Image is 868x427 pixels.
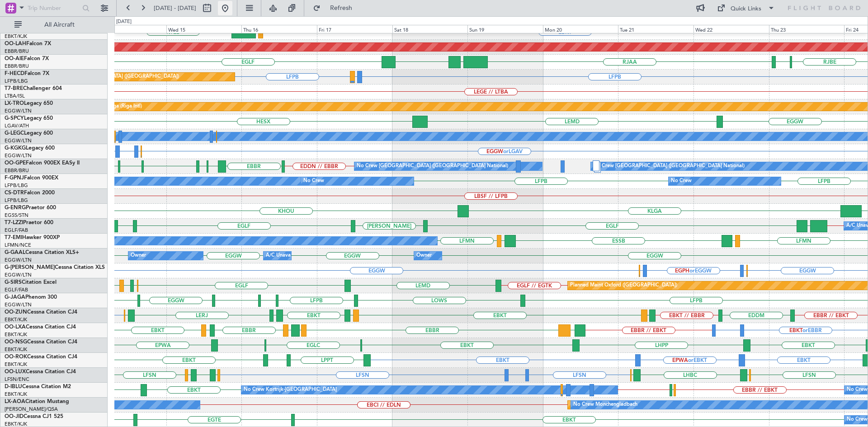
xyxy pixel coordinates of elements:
[392,25,468,33] div: Sat 18
[5,63,29,70] a: EBBR/BRU
[5,406,58,413] a: [PERSON_NAME]/QSA
[5,280,22,285] span: G-SIRS
[5,250,25,255] span: G-GAAL
[5,280,57,285] a: G-SIRSCitation Excel
[317,25,392,33] div: Fri 17
[543,25,618,33] div: Mon 20
[5,205,26,211] span: G-ENRG
[5,235,60,240] a: T7-EMIHawker 900XP
[5,86,62,91] a: T7-BREChallenger 604
[10,18,98,32] button: All Aircraft
[5,101,24,106] span: LX-TRO
[131,249,146,263] div: Owner
[5,167,29,174] a: EBBR/BRU
[5,257,32,263] a: EGGW/LTN
[693,25,769,33] div: Wed 22
[303,174,324,188] div: No Crew
[5,152,32,159] a: EGGW/LTN
[5,48,29,55] a: EBBR/BRU
[244,383,337,397] div: No Crew Kortrijk-[GEOGRAPHIC_DATA]
[91,25,166,33] div: Tue 14
[5,265,55,270] span: G-[PERSON_NAME]
[5,78,28,84] a: LFPB/LBG
[5,301,32,308] a: EGGW/LTN
[5,212,28,219] a: EGSS/STN
[5,399,69,404] a: LX-AOACitation Mustang
[5,369,76,375] a: OO-LUXCessna Citation CJ4
[5,160,26,166] span: OO-GPE
[5,160,80,166] a: OO-GPEFalcon 900EX EASy II
[241,25,317,33] div: Thu 16
[5,414,24,419] span: OO-JID
[5,339,77,345] a: OO-NSGCessna Citation CJ4
[5,272,32,278] a: EGGW/LTN
[5,137,32,144] a: EGGW/LTN
[5,175,58,181] a: F-GPNJFalcon 900EX
[5,369,26,375] span: OO-LUX
[5,361,27,368] a: EBKT/KJK
[5,310,77,315] a: OO-ZUNCessna Citation CJ4
[731,5,761,14] div: Quick Links
[5,295,25,300] span: G-JAGA
[847,383,868,397] div: No Crew
[5,33,27,40] a: EBKT/KJK
[5,197,28,204] a: LFPB/LBG
[5,384,71,389] a: D-IBLUCessna Citation M2
[357,160,508,173] div: No Crew [GEOGRAPHIC_DATA] ([GEOGRAPHIC_DATA] National)
[5,145,55,151] a: G-KGKGLegacy 600
[5,56,49,61] a: OO-AIEFalcon 7X
[5,346,27,353] a: EBKT/KJK
[5,324,26,330] span: OO-LXA
[5,116,24,121] span: G-SPCY
[5,339,27,345] span: OO-NSG
[166,25,242,33] div: Wed 15
[5,391,27,398] a: EBKT/KJK
[24,22,95,28] span: All Aircraft
[5,86,23,91] span: T7-BRE
[5,190,24,196] span: CS-DTR
[322,5,360,11] span: Refresh
[467,25,543,33] div: Sun 19
[671,174,692,188] div: No Crew
[5,182,28,189] a: LFPB/LBG
[309,1,363,15] button: Refresh
[5,205,56,211] a: G-ENRGPraetor 600
[5,310,27,315] span: OO-ZUN
[5,354,27,360] span: OO-ROK
[5,145,26,151] span: G-KGKG
[5,220,53,225] a: T7-LZZIPraetor 600
[5,71,24,76] span: F-HECD
[5,242,31,249] a: LFMN/NCE
[570,279,677,292] div: Planned Maint Oxford ([GEOGRAPHIC_DATA])
[5,71,49,76] a: F-HECDFalcon 7X
[573,398,637,412] div: No Crew Monchengladbach
[116,18,132,26] div: [DATE]
[5,235,22,240] span: T7-EMI
[5,399,25,404] span: LX-AOA
[847,413,868,427] div: No Crew
[712,1,779,15] button: Quick Links
[5,414,63,419] a: OO-JIDCessna CJ1 525
[5,41,26,47] span: OO-LAH
[5,41,51,47] a: OO-LAHFalcon 7X
[266,249,303,263] div: A/C Unavailable
[5,227,28,234] a: EGLF/FAB
[5,175,24,181] span: F-GPNJ
[154,4,196,12] span: [DATE] - [DATE]
[5,56,24,61] span: OO-AIE
[5,131,53,136] a: G-LEGCLegacy 600
[5,295,57,300] a: G-JAGAPhenom 300
[5,331,27,338] a: EBKT/KJK
[5,190,55,196] a: CS-DTRFalcon 2000
[28,1,80,15] input: Trip Number
[5,250,79,255] a: G-GAALCessna Citation XLS+
[5,108,32,114] a: EGGW/LTN
[5,220,23,225] span: T7-LZZI
[5,376,29,383] a: LFSN/ENC
[5,131,24,136] span: G-LEGC
[593,160,745,173] div: No Crew [GEOGRAPHIC_DATA] ([GEOGRAPHIC_DATA] National)
[5,286,28,293] a: EGLF/FAB
[5,93,25,99] a: LTBA/ISL
[416,249,432,263] div: Owner
[5,384,22,389] span: D-IBLU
